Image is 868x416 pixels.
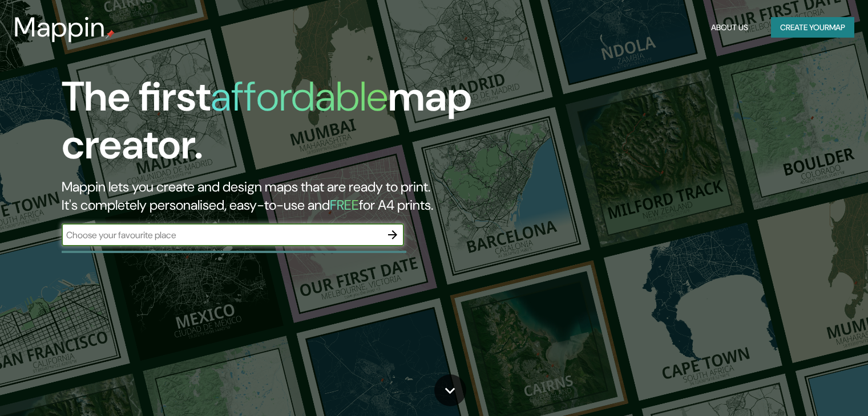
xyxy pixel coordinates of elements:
input: Choose your favourite place [62,229,381,242]
h5: FREE [330,196,359,214]
img: mappin-pin [106,30,115,39]
h1: affordable [211,70,388,123]
h3: Mappin [14,11,106,43]
h1: The first map creator. [62,73,496,178]
h2: Mappin lets you create and design maps that are ready to print. It's completely personalised, eas... [62,178,496,214]
button: About Us [706,17,753,38]
button: Create yourmap [771,17,854,38]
